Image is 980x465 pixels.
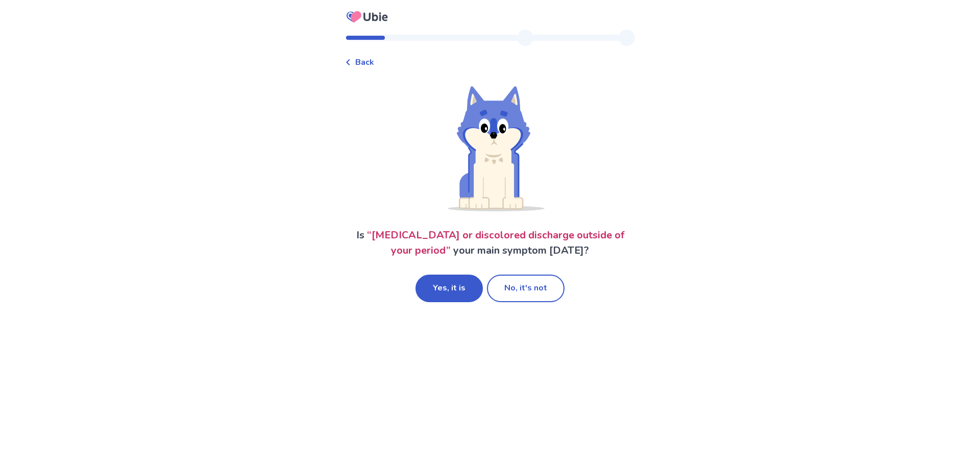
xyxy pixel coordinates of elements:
[436,85,545,211] img: Shiba (Wondering)
[355,56,374,68] span: Back
[415,275,483,302] button: Yes, it is
[345,228,635,258] p: Is your main symptom [DATE]?
[487,275,565,302] button: No, it's not
[367,228,624,257] span: “ [MEDICAL_DATA] or discolored discharge outside of your period ”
